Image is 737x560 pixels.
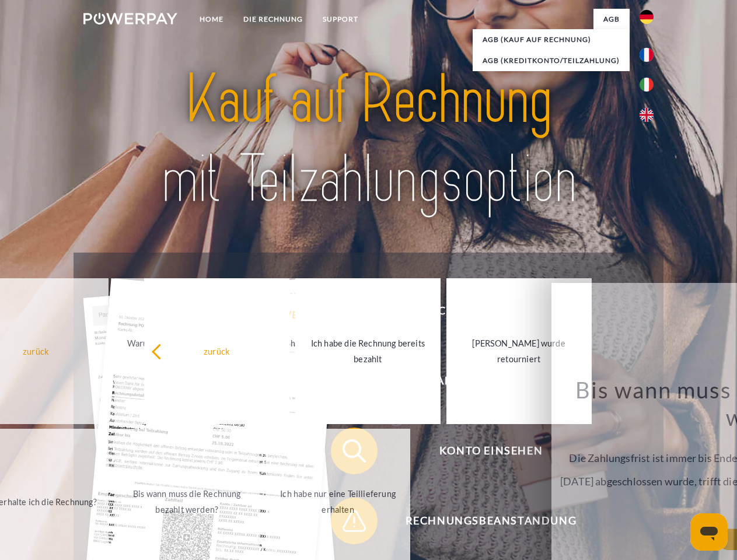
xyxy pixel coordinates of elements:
[331,498,634,544] button: Rechnungsbeanstandung
[348,498,634,544] span: Rechnungsbeanstandung
[473,29,630,50] a: AGB (Kauf auf Rechnung)
[233,9,313,30] a: DIE RECHNUNG
[640,108,654,122] img: en
[640,48,654,62] img: fr
[83,13,177,24] img: logo-powerpay-white.svg
[690,513,728,551] iframe: Schaltfläche zum Öffnen des Messaging-Fensters
[111,56,626,223] img: title-powerpay_de.svg
[302,335,434,367] div: Ich habe die Rechnung bereits bezahlt
[273,486,404,517] div: Ich habe nur eine Teillieferung erhalten
[151,343,282,359] div: zurück
[453,335,585,367] div: [PERSON_NAME] wurde retourniert
[331,428,634,474] button: Konto einsehen
[473,50,630,71] a: AGB (Kreditkonto/Teilzahlung)
[640,10,654,24] img: de
[121,486,253,517] div: Bis wann muss die Rechnung bezahlt werden?
[640,78,654,92] img: it
[121,335,253,367] div: Warum habe ich eine Rechnung erhalten?
[593,9,630,30] a: agb
[313,9,368,30] a: SUPPORT
[190,9,233,30] a: Home
[348,428,634,474] span: Konto einsehen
